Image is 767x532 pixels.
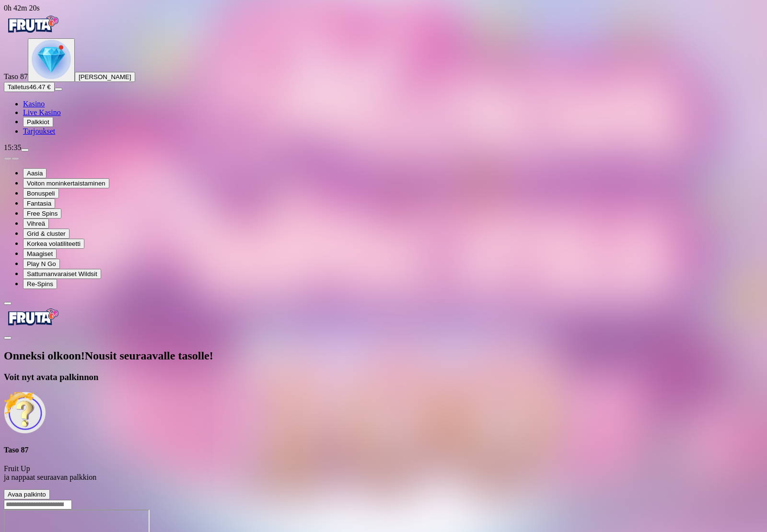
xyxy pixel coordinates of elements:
button: Play N Go [23,259,60,269]
h4: Taso 87 [4,446,213,454]
span: Play N Go [27,260,56,267]
span: Palkkiot [27,118,49,126]
img: Fruta [4,305,61,329]
button: reward iconPalkkiot [23,117,53,127]
span: Vihreä [27,220,45,227]
span: [PERSON_NAME] [79,73,131,81]
span: Maagiset [27,250,53,257]
button: Fantasia [23,198,55,208]
button: Avaa palkinto [4,489,50,499]
button: level unlocked [28,38,75,82]
button: Voiton moninkertaistaminen [23,178,109,188]
button: Talletusplus icon46.47 € [4,82,55,92]
button: prev slide [4,157,12,160]
span: Korkea volatiliteetti [27,240,81,247]
button: Aasia [23,168,46,178]
a: Fruta [4,323,61,331]
img: Unlock reward icon [4,392,46,434]
button: menu [21,149,29,151]
button: Sattumanvaraiset Wildsit [23,269,101,279]
a: gift-inverted iconTarjoukset [23,127,55,135]
button: [PERSON_NAME] [75,72,135,82]
span: 46.47 € [29,83,50,91]
button: menu [55,88,62,91]
span: Grid & cluster [27,230,66,237]
button: Bonuspeli [23,188,59,198]
button: close [4,336,12,339]
h3: Voit nyt avata palkinnon [4,372,213,382]
input: Search [4,500,72,509]
button: next slide [12,157,19,160]
button: Maagiset [23,249,57,259]
nav: Primary [4,12,213,136]
button: Korkea volatiliteetti [23,239,84,249]
button: Grid & cluster [23,229,70,239]
span: Kasino [23,100,45,108]
a: Fruta [4,30,61,38]
span: Bonuspeli [27,190,55,197]
button: chevron-left icon [4,302,12,305]
span: user session time [4,4,40,12]
button: Free Spins [23,208,61,219]
span: Fantasia [27,200,51,207]
span: Avaa palkinto [8,491,46,498]
span: Aasia [27,170,43,177]
img: Fruta [4,12,61,36]
span: 15:35 [4,143,21,151]
span: Talletus [8,83,29,91]
img: level unlocked [32,40,71,79]
span: Taso 87 [4,72,28,81]
span: Live Kasino [23,108,61,116]
button: Vihreä [23,219,49,229]
span: Tarjoukset [23,127,55,135]
span: Re-Spins [27,280,53,288]
a: diamond iconKasino [23,100,45,108]
p: Fruit Up ja nappaat seuraavan palkkion [4,464,213,482]
span: Nousit seuraavalle tasolle! [85,349,213,362]
span: Onneksi olkoon! [4,349,85,362]
span: Free Spins [27,210,58,217]
button: Re-Spins [23,279,57,289]
span: Voiton moninkertaistaminen [27,180,105,187]
span: Sattumanvaraiset Wildsit [27,270,97,278]
a: poker-chip iconLive Kasino [23,108,61,116]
